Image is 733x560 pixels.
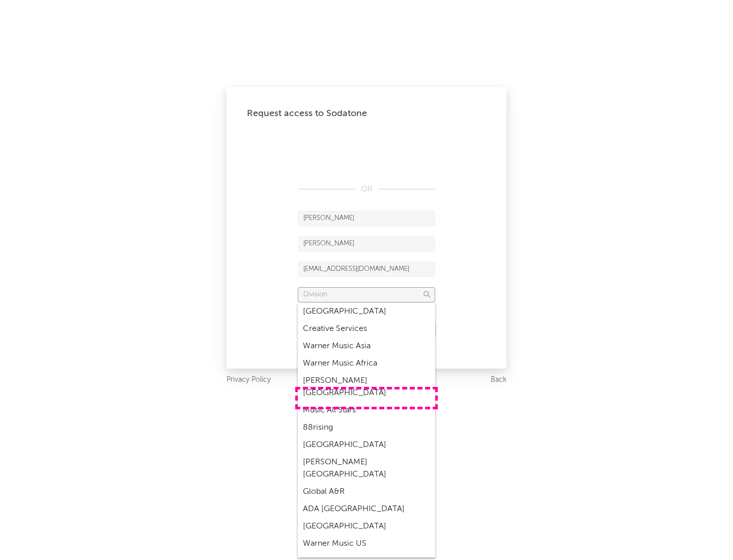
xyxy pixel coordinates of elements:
[247,107,486,120] div: Request access to Sodatone
[298,372,435,402] div: [PERSON_NAME] [GEOGRAPHIC_DATA]
[298,262,435,277] input: Email
[298,518,435,535] div: [GEOGRAPHIC_DATA]
[298,436,435,454] div: [GEOGRAPHIC_DATA]
[298,211,435,226] input: First Name
[298,338,435,355] div: Warner Music Asia
[298,303,435,320] div: [GEOGRAPHIC_DATA]
[298,183,435,195] div: OR
[298,320,435,338] div: Creative Services
[298,500,435,518] div: ADA [GEOGRAPHIC_DATA]
[298,402,435,419] div: Music All Stars
[298,454,435,483] div: [PERSON_NAME] [GEOGRAPHIC_DATA]
[298,483,435,500] div: Global A&R
[298,535,435,552] div: Warner Music US
[298,236,435,251] input: Last Name
[298,287,435,302] input: Division
[491,374,506,386] a: Back
[298,355,435,372] div: Warner Music Africa
[227,374,271,386] a: Privacy Policy
[298,419,435,436] div: 88rising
